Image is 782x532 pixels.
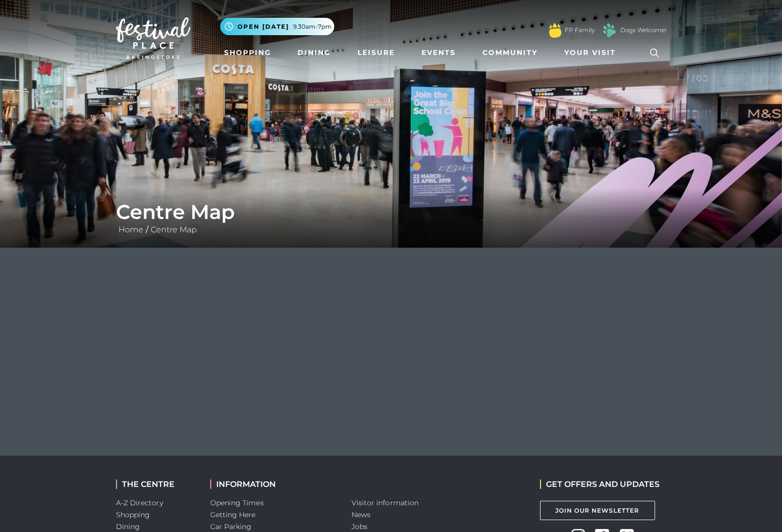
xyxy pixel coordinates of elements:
[116,479,195,489] h2: THE CENTRE
[418,44,460,62] a: Events
[109,200,674,236] div: /
[352,510,370,519] a: News
[620,26,666,35] a: Dogs Welcome!
[479,44,541,62] a: Community
[293,22,332,31] span: 9.30am-7pm
[116,498,163,507] a: A-Z Directory
[238,22,289,31] span: Open [DATE]
[210,479,337,489] h2: INFORMATION
[220,44,275,62] a: Shopping
[116,522,140,531] a: Dining
[540,501,655,520] a: Join Our Newsletter
[116,200,666,224] h1: Centre Map
[220,18,334,35] button: Open [DATE] 9.30am-7pm
[210,498,264,507] a: Opening Times
[564,48,616,58] span: Your Visit
[294,44,335,62] a: Dining
[210,522,252,531] a: Car Parking
[352,498,419,507] a: Visitor information
[565,26,595,35] a: FP Family
[116,17,190,59] img: Festival Place Logo
[116,225,146,234] a: Home
[560,44,625,62] a: Your Visit
[352,522,367,531] a: Jobs
[148,225,199,234] a: Centre Map
[354,44,399,62] a: Leisure
[116,510,150,519] a: Shopping
[210,510,256,519] a: Getting Here
[540,479,660,489] h2: GET OFFERS AND UPDATES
